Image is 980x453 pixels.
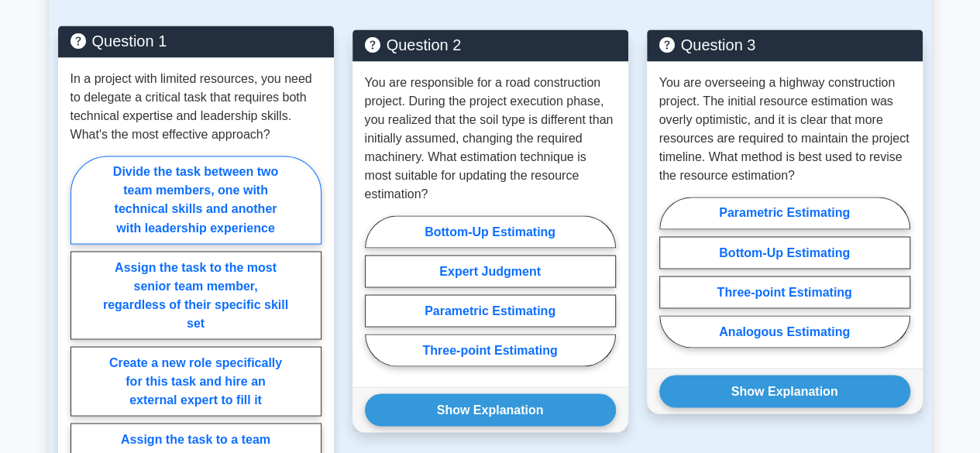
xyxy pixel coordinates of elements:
[365,294,616,327] label: Parametric Estimating
[659,375,910,407] button: Show Explanation
[365,74,616,204] p: You are responsible for a road construction project. During the project execution phase, you real...
[70,346,322,416] label: Create a new role specifically for this task and hire an external expert to fill it
[659,74,910,185] p: You are overseeing a highway construction project. The initial resource estimation was overly opt...
[365,393,616,426] button: Show Explanation
[659,197,910,229] label: Parametric Estimating
[659,36,910,54] h5: Question 3
[365,215,616,248] label: Bottom-Up Estimating
[70,32,322,50] h5: Question 1
[365,334,616,366] label: Three-point Estimating
[365,36,616,54] h5: Question 2
[659,276,910,308] label: Three-point Estimating
[365,255,616,287] label: Expert Judgment
[70,251,322,339] label: Assign the task to the most senior team member, regardless of their specific skill set
[70,156,322,244] label: Divide the task between two team members, one with technical skills and another with leadership e...
[659,315,910,348] label: Analogous Estimating
[70,70,322,144] p: In a project with limited resources, you need to delegate a critical task that requires both tech...
[659,236,910,269] label: Bottom-Up Estimating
